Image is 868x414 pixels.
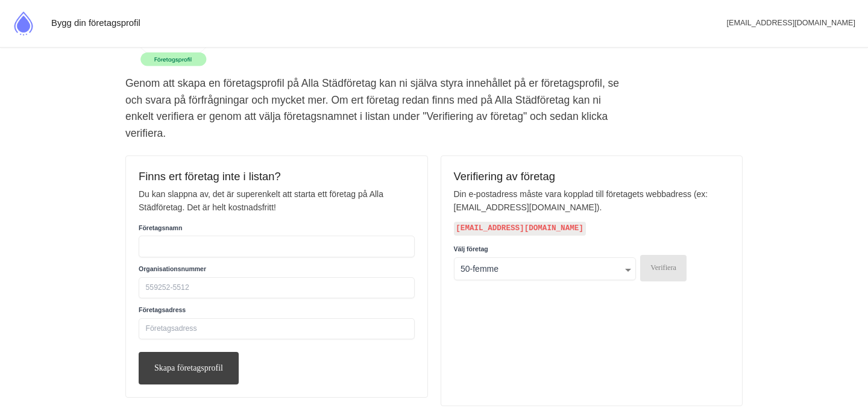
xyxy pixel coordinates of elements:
[125,75,619,147] p: Genom att skapa en företagsprofil på Alla Städföretag kan ni själva styra innehållet på er företa...
[454,169,730,187] h4: Verifiering av företag
[454,245,488,253] label: Välj företag
[51,16,140,31] h5: Bygg din företagsprofil
[8,8,39,39] img: Alla Städföretag
[723,14,860,33] p: [EMAIL_ADDRESS][DOMAIN_NAME]
[139,265,206,273] label: Organisationsnummer
[139,318,415,339] input: Företagsadress
[454,187,730,214] p: Din e-postadress måste vara kopplad till företagets webbadress (ex: [EMAIL_ADDRESS][DOMAIN_NAME]).
[139,277,415,298] input: 559252-5512
[139,306,186,314] label: Företagsadress
[139,187,415,214] p: Du kan slappna av, det är superenkelt att starta ett företag på Alla Städföretag. Det är helt kos...
[139,352,239,384] button: Skapa företagsprofil
[640,255,687,281] button: Verifiera
[139,169,415,187] h4: Finns ert företag inte i listan?
[139,224,182,232] label: Företagsnamn
[454,222,586,236] pre: [EMAIL_ADDRESS][DOMAIN_NAME]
